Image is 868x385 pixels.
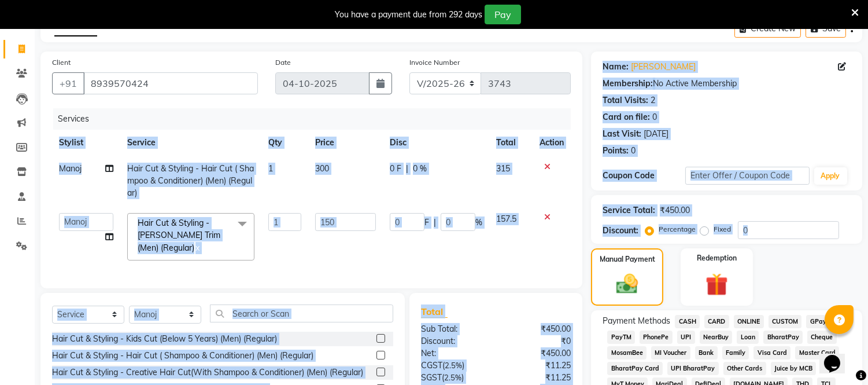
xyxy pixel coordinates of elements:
[409,57,460,68] label: Invoice Number
[603,78,653,90] div: Membership:
[807,331,837,344] span: Cheque
[603,315,670,327] span: Payment Methods
[700,331,733,344] span: NearBuy
[475,217,482,229] span: %
[120,130,261,156] th: Service
[335,9,482,21] div: You have a payment due from 292 days
[210,305,393,322] input: Search or Scan
[603,61,629,73] div: Name:
[651,94,655,107] div: 2
[496,163,510,174] span: 315
[421,306,448,318] span: Total
[763,331,803,344] span: BharatPay
[603,204,655,217] div: Service Total:
[603,78,851,90] div: No Active Membership
[127,163,254,198] span: Hair Cut & Styling - Hair Cut ( Shampoo & Conditioner) (Men) (Regular)
[737,331,759,344] span: Loan
[390,163,401,175] span: 0 F
[819,339,856,373] iframe: chat widget
[59,163,82,174] span: Manoj
[607,331,635,344] span: PayTM
[421,360,442,371] span: CGST
[52,350,313,362] div: Hair Cut & Styling - Hair Cut ( Shampoo & Conditioner) (Men) (Regular)
[308,130,383,156] th: Price
[600,254,655,265] label: Manual Payment
[651,346,690,360] span: MI Voucher
[795,346,839,360] span: Master Card
[771,362,817,375] span: Juice by MCB
[644,128,668,140] div: [DATE]
[52,366,363,379] div: Hair Cut & Styling - Creative Hair Cut(With Shampoo & Conditioner) (Men) (Regular)
[138,218,220,253] span: Hair Cut & Styling - [PERSON_NAME] Trim (Men) (Regular)
[268,163,273,174] span: 1
[652,111,657,123] div: 0
[412,335,496,347] div: Discount:
[607,362,663,375] span: BharatPay Card
[496,214,516,224] span: 157.5
[424,217,429,229] span: F
[734,315,764,328] span: ONLINE
[489,130,533,156] th: Total
[444,373,461,382] span: 2.5%
[695,346,718,360] span: Bank
[814,167,847,185] button: Apply
[603,170,685,182] div: Coupon Code
[83,72,258,94] input: Search by Name/Mobile/Email/Code
[421,372,442,383] span: SGST
[412,372,496,384] div: ( )
[723,362,766,375] span: Other Cards
[445,361,462,370] span: 2.5%
[496,372,580,384] div: ₹11.25
[52,333,277,345] div: Hair Cut & Styling - Kids Cut (Below 5 Years) (Men) (Regular)
[194,243,200,253] a: x
[610,272,644,296] img: _cash.svg
[640,331,673,344] span: PhonePe
[434,217,436,229] span: |
[53,108,579,130] div: Services
[496,347,580,360] div: ₹450.00
[677,331,695,344] span: UPI
[603,111,650,123] div: Card on file:
[496,323,580,335] div: ₹450.00
[533,130,571,156] th: Action
[754,346,791,360] span: Visa Card
[603,128,641,140] div: Last Visit:
[413,163,427,175] span: 0 %
[607,346,647,360] span: MosamBee
[603,225,638,237] div: Discount:
[722,346,749,360] span: Family
[675,315,700,328] span: CASH
[52,130,120,156] th: Stylist
[714,224,731,234] label: Fixed
[412,323,496,335] div: Sub Total:
[603,145,629,157] div: Points:
[406,163,408,175] span: |
[697,253,737,263] label: Redemption
[412,347,496,360] div: Net:
[631,145,636,157] div: 0
[704,315,729,328] span: CARD
[659,224,696,234] label: Percentage
[383,130,489,156] th: Disc
[496,335,580,347] div: ₹0
[769,315,802,328] span: CUSTOM
[631,61,696,73] a: [PERSON_NAME]
[52,72,84,94] button: +91
[685,167,809,185] input: Enter Offer / Coupon Code
[315,163,329,174] span: 300
[412,360,496,372] div: ( )
[496,360,580,372] div: ₹11.25
[699,270,735,299] img: _gift.svg
[261,130,308,156] th: Qty
[275,57,291,68] label: Date
[806,315,830,328] span: GPay
[603,94,648,107] div: Total Visits:
[660,204,690,217] div: ₹450.00
[667,362,719,375] span: UPI BharatPay
[485,5,521,24] button: Pay
[52,57,71,68] label: Client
